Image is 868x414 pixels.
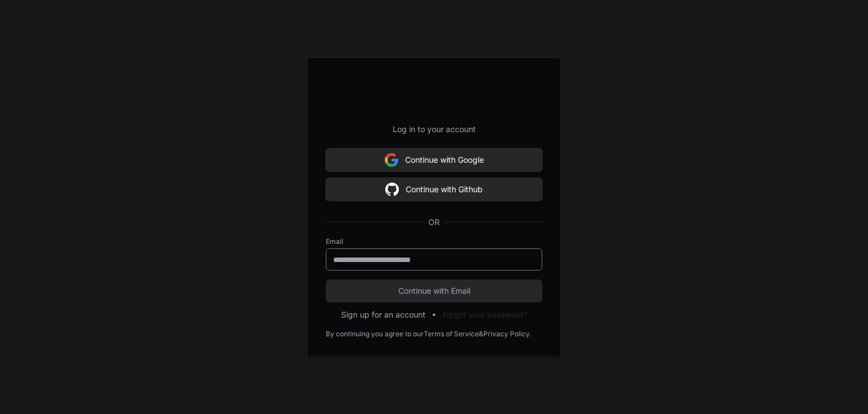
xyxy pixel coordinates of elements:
[424,217,444,228] span: OR
[326,285,542,297] span: Continue with Email
[385,178,399,201] img: Sign in with google
[326,237,542,246] label: Email
[326,124,542,135] p: Log in to your account
[326,149,542,171] button: Continue with Google
[385,149,398,171] img: Sign in with google
[442,309,527,320] button: Forgot your password?
[483,329,531,339] a: Privacy Policy.
[326,280,542,302] button: Continue with Email
[424,329,479,339] a: Terms of Service
[479,329,483,339] div: &
[326,178,542,201] button: Continue with Github
[341,309,426,320] button: Sign up for an account
[326,329,424,339] div: By continuing you agree to our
